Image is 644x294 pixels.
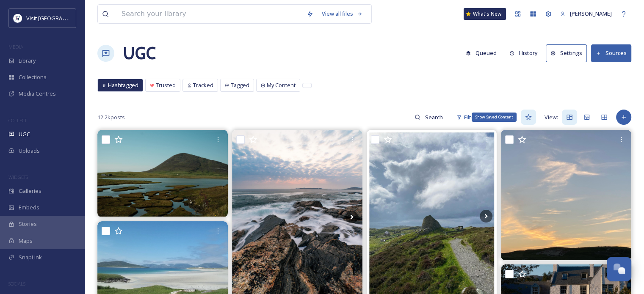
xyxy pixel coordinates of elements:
span: SOCIALS [8,280,25,287]
span: Trusted [156,81,176,89]
span: MEDIA [8,44,23,50]
div: Show Saved Content [472,113,517,122]
input: Search [420,109,448,126]
img: Hebridean sunset#sky #skylover #sunset #harris #outerhebrides #camping 9pm on 17th Aug 2025 [501,130,631,260]
span: Stories [19,220,37,228]
span: Maps [19,237,33,245]
button: Sources [591,44,631,62]
span: Hashtagged [108,81,138,89]
span: Galleries [19,187,41,195]
span: SnapLink [19,253,42,261]
button: Open Chat [607,257,631,281]
span: Tagged [231,81,249,89]
span: Tracked [193,81,213,89]
a: View all files [318,5,367,22]
button: Settings [546,44,587,62]
span: My Content [267,81,296,89]
span: COLLECT [8,117,27,124]
span: Collections [19,73,47,81]
span: View: [544,113,558,121]
span: Uploads [19,147,40,155]
span: 12.2k posts [97,113,125,121]
span: Embeds [19,203,39,212]
input: Search your library [117,5,302,23]
button: Queued [462,45,501,61]
a: UGC [123,41,156,66]
a: Queued [462,45,505,61]
span: Library [19,57,36,65]
span: UGC [19,130,30,138]
a: Settings [546,44,591,62]
img: Untitled%20design%20%2897%29.png [14,14,22,22]
button: History [505,45,542,61]
span: Media Centres [19,90,56,98]
a: [PERSON_NAME] [556,5,616,22]
a: What's New [464,8,506,20]
span: [PERSON_NAME] [570,10,612,17]
span: WIDGETS [8,174,28,180]
span: Visit [GEOGRAPHIC_DATA] [26,14,92,22]
a: History [505,45,546,61]
span: Filters [464,113,480,121]
img: Northton, Isle of Harris, Outer Hebrides : August 2025 #harris #outerhebrides #fuji #fujifilm #fu... [97,130,228,217]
